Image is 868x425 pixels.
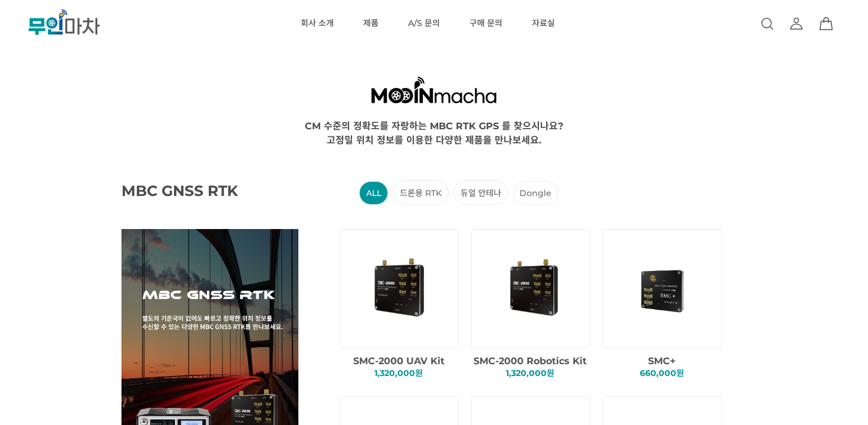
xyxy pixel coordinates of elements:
li: Dongle [513,181,558,205]
span: SMC-2000 Robotics Kit [474,355,587,367]
li: 듀얼 안테나 [453,180,508,205]
span: 1,320,000원 [506,368,554,378]
img: f8268eb516eb82712c4b199d88f6799e.png [614,238,715,339]
div: CM 수준의 정확도를 자랑하는 MBC RTK GPS 를 찾으시나요? 고정밀 위치 정보를 이용한 다양한 제품을 만나보세요. [35,118,833,146]
span: 660,000원 [640,368,684,378]
span: MBC GNSS RTK [121,182,269,200]
span: 1,320,000원 [374,368,423,378]
li: 드론용 RTK [393,180,449,205]
span: SMC+ [648,355,676,367]
img: dd1389de6ba74b56ed1c86d804b0ca77.png [482,238,583,339]
img: 1ee78b6ef8b89e123d6f4d8a617f2cc2.png [351,238,452,339]
span: SMC-2000 UAV Kit [353,355,445,367]
li: ALL [359,181,388,205]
